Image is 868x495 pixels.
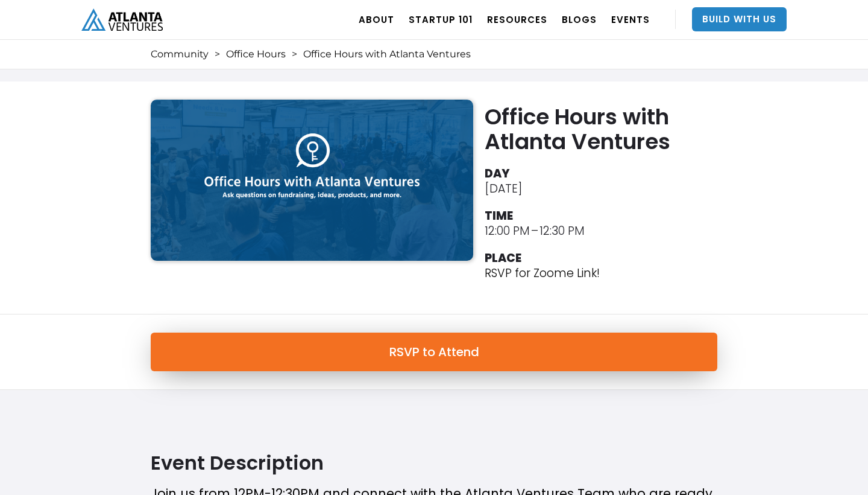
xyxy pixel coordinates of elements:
a: BLOGS [562,2,597,36]
div: – [531,223,538,238]
div: 12:00 PM [485,223,530,238]
div: PLACE [485,251,521,266]
div: Office Hours with Atlanta Ventures [303,48,471,60]
a: RSVP to Attend [151,333,717,371]
div: > [292,48,297,60]
p: RSVP for Zoome Link! [485,266,600,281]
div: 12:30 PM [539,223,585,238]
div: DAY [485,166,510,181]
a: Build With Us [692,7,787,31]
h2: Event Description [151,450,717,475]
h2: Office Hours with Atlanta Ventures [485,104,723,154]
div: > [215,48,220,60]
a: Office Hours [226,48,286,60]
a: RESOURCES [487,2,547,36]
div: TIME [485,208,513,223]
div: [DATE] [485,181,522,196]
a: EVENTS [611,2,650,36]
a: ABOUT [359,2,394,36]
a: Startup 101 [409,2,473,36]
a: Community [151,48,209,60]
